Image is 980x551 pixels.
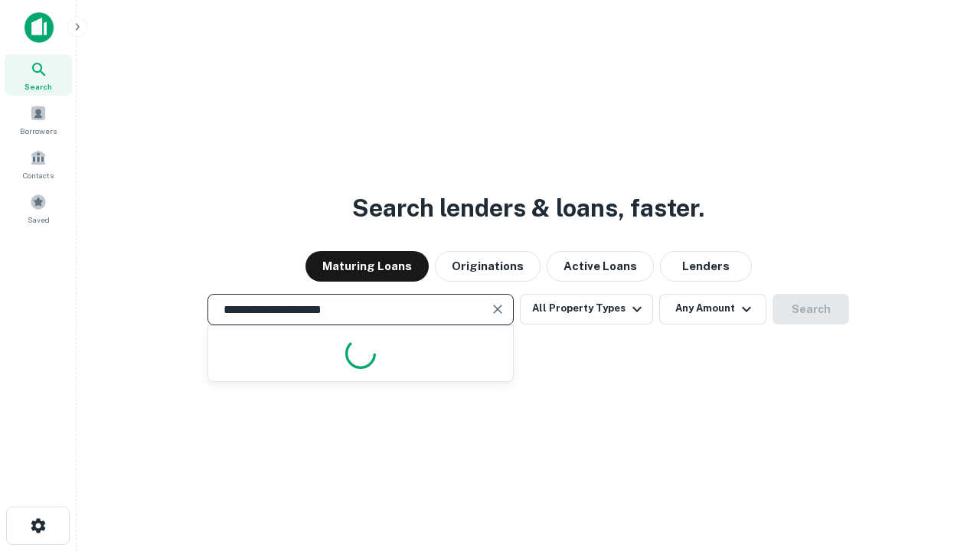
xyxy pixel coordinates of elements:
[23,169,54,181] span: Contacts
[903,429,980,502] iframe: Chat Widget
[660,251,752,282] button: Lenders
[28,214,50,226] span: Saved
[24,80,52,93] span: Search
[487,298,508,320] button: Clear
[5,99,72,140] a: Borrowers
[5,187,72,229] a: Saved
[659,294,766,324] button: Any Amount
[520,294,653,324] button: All Property Types
[547,251,654,282] button: Active Loans
[5,54,72,96] a: Search
[5,143,72,184] a: Contacts
[435,251,541,282] button: Originations
[24,12,54,43] img: capitalize-icon.png
[352,190,704,227] h3: Search lenders & loans, faster.
[20,125,57,137] span: Borrowers
[305,251,429,282] button: Maturing Loans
